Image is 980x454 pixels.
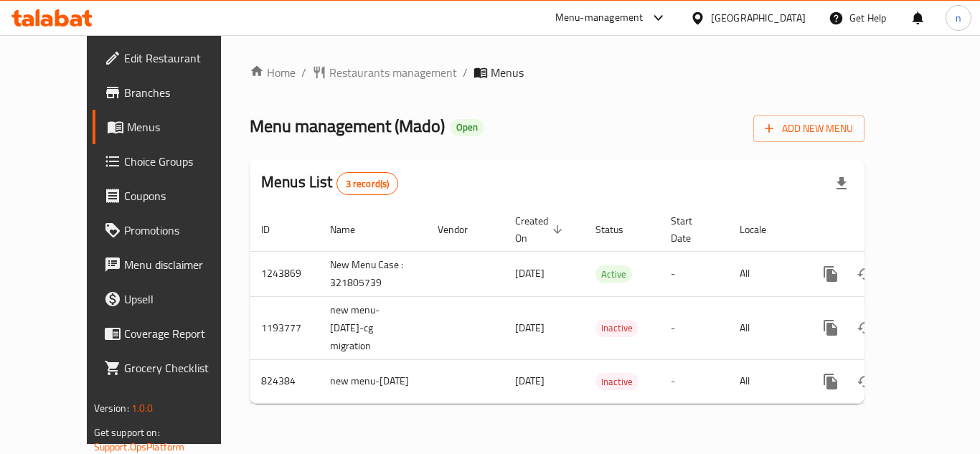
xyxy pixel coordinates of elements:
[319,296,426,359] td: new menu-[DATE]-cg migration
[711,10,806,26] div: [GEOGRAPHIC_DATA]
[93,144,250,179] a: Choice Groups
[93,213,250,247] a: Promotions
[438,221,486,238] span: Vendor
[261,171,398,195] h2: Menus List
[250,251,319,296] td: 1243869
[515,212,567,247] span: Created On
[94,399,129,417] span: Version:
[595,266,632,283] span: Active
[124,290,239,308] span: Upsell
[515,372,545,390] span: [DATE]
[124,256,239,273] span: Menu disclaimer
[491,64,524,81] span: Menus
[93,75,250,110] a: Branches
[337,177,398,191] span: 3 record(s)
[659,359,728,403] td: -
[319,251,426,296] td: New Menu Case : 321805739
[814,257,848,291] button: more
[814,364,848,399] button: more
[329,64,457,81] span: Restaurants management
[131,399,154,417] span: 1.0.0
[802,208,963,252] th: Actions
[595,373,639,390] div: Inactive
[728,296,802,359] td: All
[330,221,374,238] span: Name
[124,153,239,170] span: Choice Groups
[595,265,632,283] div: Active
[250,208,963,404] table: enhanced table
[728,359,802,403] td: All
[261,221,288,238] span: ID
[595,320,639,336] span: Inactive
[659,251,728,296] td: -
[451,121,484,133] span: Open
[93,351,250,385] a: Grocery Checklist
[848,257,882,291] button: Change Status
[250,64,864,81] nav: breadcrumb
[753,115,864,142] button: Add New Menu
[824,166,859,201] div: Export file
[595,221,642,238] span: Status
[451,119,484,136] div: Open
[848,364,882,399] button: Change Status
[515,264,545,283] span: [DATE]
[814,311,848,345] button: more
[93,41,250,75] a: Edit Restaurant
[312,64,457,81] a: Restaurants management
[93,282,250,316] a: Upsell
[515,318,545,337] span: [DATE]
[124,222,239,239] span: Promotions
[336,172,399,195] div: Total records count
[555,9,644,27] div: Menu-management
[124,49,239,67] span: Edit Restaurant
[124,187,239,204] span: Coupons
[765,120,853,138] span: Add New Menu
[250,110,445,142] span: Menu management ( Mado )
[595,320,639,337] div: Inactive
[250,64,296,81] a: Home
[728,251,802,296] td: All
[124,325,239,342] span: Coverage Report
[124,359,239,377] span: Grocery Checklist
[659,296,728,359] td: -
[301,64,306,81] li: /
[956,10,961,26] span: n
[848,311,882,345] button: Change Status
[463,64,468,81] li: /
[124,84,239,101] span: Branches
[740,221,785,238] span: Locale
[595,374,639,390] span: Inactive
[250,296,319,359] td: 1193777
[94,423,160,442] span: Get support on:
[93,316,250,351] a: Coverage Report
[319,359,426,403] td: new menu-[DATE]
[671,212,711,247] span: Start Date
[250,359,319,403] td: 824384
[127,118,239,136] span: Menus
[93,110,250,144] a: Menus
[93,179,250,213] a: Coupons
[93,247,250,282] a: Menu disclaimer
